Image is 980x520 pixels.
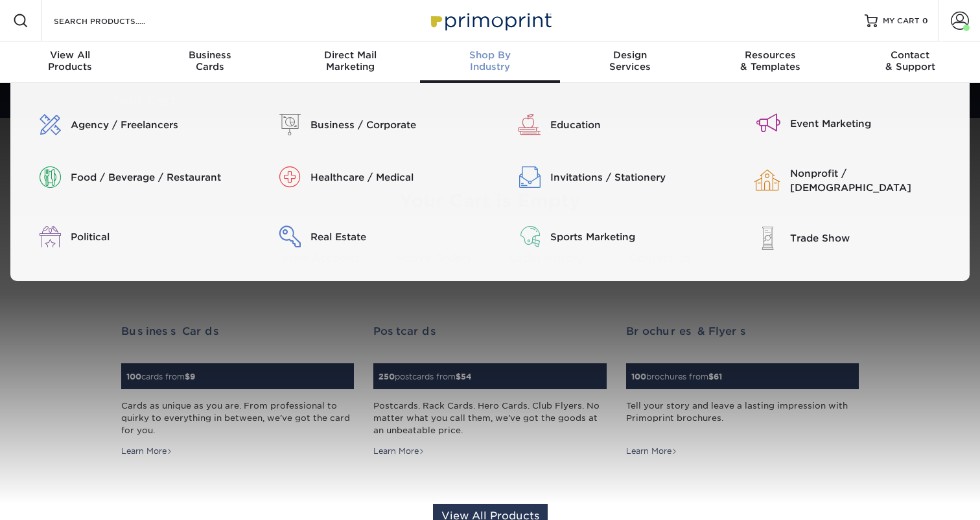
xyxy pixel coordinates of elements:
[140,49,280,73] div: Cards
[260,226,480,247] a: Real Estate
[71,118,241,132] div: Agency / Freelancers
[500,114,720,135] a: Education
[840,49,980,61] span: Contact
[500,166,720,188] a: Invitations / Stationery
[71,170,241,185] div: Food / Beverage / Restaurant
[310,170,481,185] div: Healthcare / Medical
[140,49,280,61] span: Business
[790,117,961,131] div: Event Marketing
[420,49,560,73] div: Industry
[52,13,179,28] input: SEARCH PRODUCTS.....
[260,166,480,188] a: Healthcare / Medical
[550,118,721,132] div: Education
[840,49,980,73] div: & Support
[790,231,961,245] div: Trade Show
[700,49,840,61] span: Resources
[71,230,241,244] div: Political
[700,41,840,83] a: Resources& Templates
[260,114,480,135] a: Business / Corporate
[310,118,481,132] div: Business / Corporate
[560,49,700,73] div: Services
[20,226,240,247] a: Political
[420,49,560,61] span: Shop By
[560,41,700,83] a: DesignServices
[560,49,700,61] span: Design
[280,49,420,61] span: Direct Mail
[20,166,240,188] a: Food / Beverage / Restaurant
[740,166,960,195] a: Nonprofit / [DEMOGRAPHIC_DATA]
[550,170,721,185] div: Invitations / Stationery
[140,41,280,83] a: BusinessCards
[425,6,555,34] img: Primoprint
[280,49,420,73] div: Marketing
[550,230,721,244] div: Sports Marketing
[740,226,960,250] a: Trade Show
[310,230,481,244] div: Real Estate
[500,226,720,247] a: Sports Marketing
[840,41,980,83] a: Contact& Support
[280,41,420,83] a: Direct MailMarketing
[790,166,961,195] div: Nonprofit / [DEMOGRAPHIC_DATA]
[883,16,920,27] span: MY CART
[20,114,240,135] a: Agency / Freelancers
[922,16,928,25] span: 0
[420,41,560,83] a: Shop ByIndustry
[740,114,960,133] a: Event Marketing
[700,49,840,73] div: & Templates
